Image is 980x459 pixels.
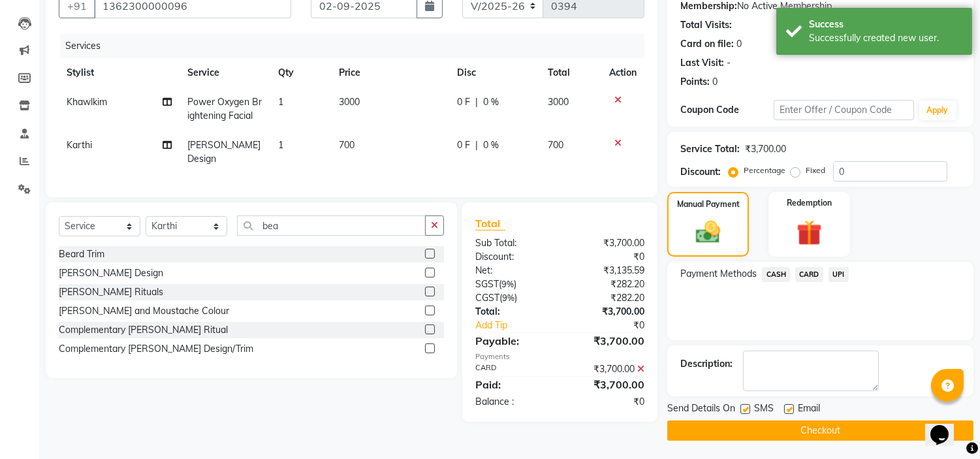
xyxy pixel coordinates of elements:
[548,139,563,151] span: 700
[680,18,732,32] div: Total Visits:
[475,138,478,152] span: |
[540,58,601,87] th: Total
[466,236,560,250] div: Sub Total:
[278,139,283,151] span: 1
[475,217,505,230] span: Total
[466,277,560,291] div: ( )
[340,139,355,151] span: 700
[466,250,560,264] div: Discount:
[560,333,655,349] div: ₹3,700.00
[789,217,830,249] img: _gift.svg
[501,279,514,289] span: 9%
[340,96,360,108] span: 3000
[457,138,470,152] span: 0 F
[475,351,644,362] div: Payments
[754,402,774,418] span: SMS
[67,139,92,151] span: Karthi
[560,264,655,277] div: ₹3,135.59
[560,377,655,392] div: ₹3,700.00
[180,58,271,87] th: Service
[680,142,740,156] div: Service Total:
[475,95,478,109] span: |
[560,395,655,409] div: ₹0
[560,305,655,319] div: ₹3,700.00
[332,58,450,87] th: Price
[680,75,710,89] div: Points:
[270,58,331,87] th: Qty
[548,96,569,108] span: 3000
[466,362,560,376] div: CARD
[667,402,735,418] span: Send Details On
[919,101,956,120] button: Apply
[677,198,740,210] label: Manual Payment
[59,304,229,318] div: [PERSON_NAME] and Moustache Colour
[59,323,228,337] div: Complementary [PERSON_NAME] Ritual
[727,56,731,70] div: -
[466,333,560,349] div: Payable:
[667,420,973,441] button: Checkout
[744,165,785,176] label: Percentage
[680,165,721,179] div: Discount:
[475,292,499,304] span: CGST
[237,215,426,236] input: Search or Scan
[688,218,727,246] img: _cash.svg
[466,305,560,319] div: Total:
[680,357,733,371] div: Description:
[774,100,913,120] input: Enter Offer / Coupon Code
[187,139,261,165] span: [PERSON_NAME] Design
[449,58,540,87] th: Disc
[829,267,849,282] span: UPI
[809,31,962,45] div: Successfully created new user.
[59,247,104,261] div: Beard Trim
[560,250,655,264] div: ₹0
[560,236,655,250] div: ₹3,700.00
[560,277,655,291] div: ₹282.20
[925,407,967,446] iframe: chat widget
[59,58,180,87] th: Stylist
[576,319,655,332] div: ₹0
[483,95,499,109] span: 0 %
[502,293,514,303] span: 9%
[278,96,283,108] span: 1
[680,267,757,281] span: Payment Methods
[745,142,786,156] div: ₹3,700.00
[798,402,820,418] span: Email
[466,319,576,332] a: Add Tip
[466,395,560,409] div: Balance :
[680,56,724,70] div: Last Visit:
[475,278,499,290] span: SGST
[601,58,644,87] th: Action
[560,362,655,376] div: ₹3,700.00
[466,264,560,277] div: Net:
[59,342,253,356] div: Complementary [PERSON_NAME] Design/Trim
[483,138,499,152] span: 0 %
[466,291,560,305] div: ( )
[59,285,163,299] div: [PERSON_NAME] Rituals
[795,267,823,282] span: CARD
[457,95,470,109] span: 0 F
[60,34,654,58] div: Services
[680,37,734,51] div: Card on file:
[736,37,742,51] div: 0
[67,96,107,108] span: Khawlkim
[466,377,560,392] div: Paid:
[712,75,718,89] div: 0
[187,96,262,121] span: Power Oxygen Brightening Facial
[806,165,825,176] label: Fixed
[59,266,163,280] div: [PERSON_NAME] Design
[560,291,655,305] div: ₹282.20
[787,197,832,209] label: Redemption
[809,18,962,31] div: Success
[762,267,790,282] span: CASH
[680,103,774,117] div: Coupon Code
